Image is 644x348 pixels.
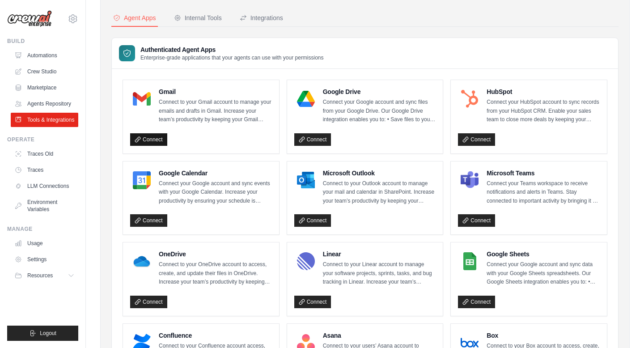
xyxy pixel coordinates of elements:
img: HubSpot Logo [461,90,479,108]
a: Marketplace [11,81,78,95]
button: Resources [11,268,78,283]
img: Google Sheets Logo [461,252,479,270]
div: Build [7,38,78,45]
span: Resources [27,272,53,279]
h4: Asana [323,331,436,340]
div: Manage [7,225,78,233]
img: Linear Logo [297,252,315,270]
a: Settings [11,252,78,267]
a: Usage [11,236,78,250]
a: Connect [294,296,331,308]
h4: HubSpot [487,87,600,96]
a: Traces Old [11,147,78,161]
h4: Confluence [159,331,272,340]
div: 채팅 위젯 [599,305,644,348]
img: Microsoft Teams Logo [461,171,479,189]
p: Enterprise-grade applications that your agents can use with your permissions [140,54,324,61]
p: Connect to your Gmail account to manage your emails and drafts in Gmail. Increase your team’s pro... [159,98,272,124]
a: Traces [11,163,78,177]
p: Connect to your OneDrive account to access, create, and update their files in OneDrive. Increase ... [159,260,272,287]
div: Internal Tools [174,13,222,22]
p: Connect to your Outlook account to manage your mail and calendar in SharePoint. Increase your tea... [323,179,436,206]
img: OneDrive Logo [133,252,151,270]
a: Tools & Integrations [11,113,78,127]
p: Connect your Google account and sync data with your Google Sheets spreadsheets. Our Google Sheets... [487,260,600,287]
img: Google Drive Logo [297,90,315,108]
h4: Linear [323,250,436,259]
a: Connect [458,214,495,227]
a: Connect [130,133,167,146]
span: Logout [40,330,56,337]
h3: Authenticated Agent Apps [140,45,324,54]
h4: Box [487,331,600,340]
div: Agent Apps [113,13,156,22]
a: Connect [458,133,495,146]
h4: Google Drive [323,87,436,96]
img: Logo [7,10,52,27]
a: Agents Repository [11,97,78,111]
h4: Google Sheets [487,250,600,259]
div: Integrations [240,13,283,22]
p: Connect your Teams workspace to receive notifications and alerts in Teams. Stay connected to impo... [487,179,600,206]
button: Internal Tools [172,10,224,27]
iframe: Chat Widget [599,305,644,348]
img: Microsoft Outlook Logo [297,171,315,189]
a: LLM Connections [11,179,78,193]
a: Automations [11,48,78,63]
a: Connect [130,214,167,227]
img: Google Calendar Logo [133,171,151,189]
p: Connect your Google account and sync events with your Google Calendar. Increase your productivity... [159,179,272,206]
p: Connect your HubSpot account to sync records from your HubSpot CRM. Enable your sales team to clo... [487,98,600,124]
button: Integrations [238,10,285,27]
a: Crew Studio [11,64,78,79]
h4: Microsoft Teams [487,169,600,178]
div: Operate [7,136,78,143]
a: Connect [130,296,167,308]
h4: OneDrive [159,250,272,259]
h4: Google Calendar [159,169,272,178]
p: Connect to your Linear account to manage your software projects, sprints, tasks, and bug tracking... [323,260,436,287]
button: Logout [7,326,78,341]
a: Connect [458,296,495,308]
h4: Gmail [159,87,272,96]
a: Connect [294,214,331,227]
p: Connect your Google account and sync files from your Google Drive. Our Google Drive integration e... [323,98,436,124]
img: Gmail Logo [133,90,151,108]
button: Agent Apps [111,10,158,27]
h4: Microsoft Outlook [323,169,436,178]
a: Environment Variables [11,195,78,216]
a: Connect [294,133,331,146]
